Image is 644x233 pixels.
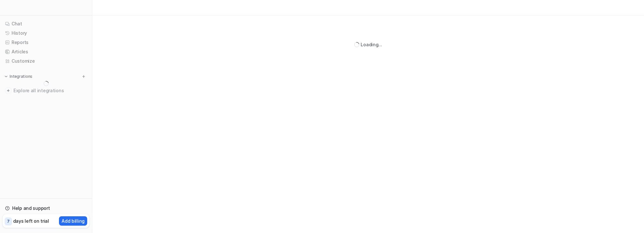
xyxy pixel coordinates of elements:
p: Add billing [62,218,85,224]
img: explore all integrations [5,87,12,94]
a: Help and support [3,204,89,213]
a: Explore all integrations [3,86,89,95]
img: expand menu [4,74,8,79]
button: Integrations [3,73,34,80]
img: menu_add.svg [81,74,86,79]
p: Integrations [10,74,32,79]
a: Customize [3,57,89,66]
p: 7 [7,219,10,224]
a: History [3,29,89,38]
button: Add billing [59,216,87,226]
div: Loading... [361,41,382,48]
a: Articles [3,47,89,56]
a: Chat [3,19,89,28]
p: days left on trial [13,218,49,224]
span: Explore all integrations [13,85,87,96]
a: Reports [3,38,89,47]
